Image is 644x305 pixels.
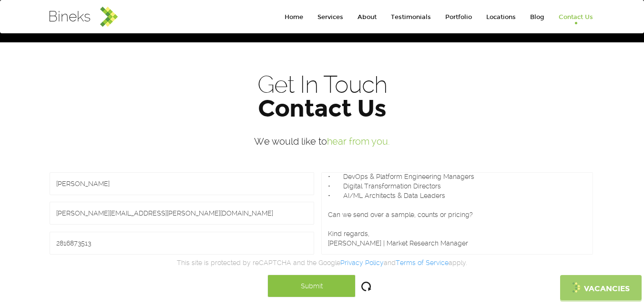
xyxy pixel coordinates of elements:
[50,172,314,195] input: Name*
[58,135,587,148] p: We would like to
[350,8,384,27] a: About
[310,8,350,27] a: Services
[100,7,118,27] img: Bineks
[396,259,449,266] a: Terms of Service
[384,8,438,27] a: Testimonials
[257,70,387,98] small: Get In Touch
[267,275,356,297] input: Submit
[584,284,630,295] span: Vacancies
[51,258,594,267] div: This site is protected by reCAPTCHA and the Google and apply.
[50,232,314,255] input: Phone (International Format)
[340,259,384,266] a: Privacy Policy
[48,8,91,25] span: Bineks
[327,136,390,147] span: hear from you.
[50,202,314,225] input: E-mail*
[277,8,310,27] a: Home
[523,8,552,27] a: Blog
[479,8,523,27] a: Locations
[552,8,600,27] a: Contact Us
[438,8,479,27] a: Portfolio
[43,2,123,26] a: Bineks
[258,94,386,123] strong: Contact Us
[356,281,377,292] img: contact-form-loader.gif
[572,282,582,293] img: link_to_vacancies
[560,275,642,300] a: Vacancies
